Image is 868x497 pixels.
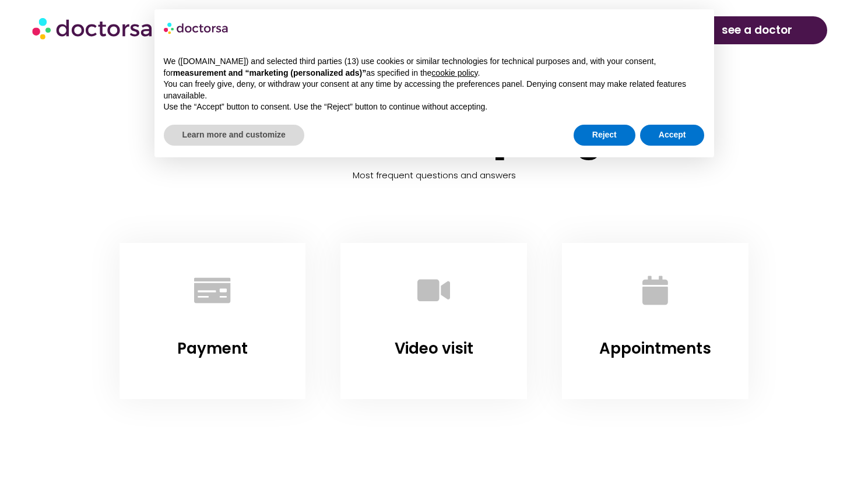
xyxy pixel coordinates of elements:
h5: Most frequent questions and answers [102,166,767,185]
button: Reject [574,125,635,146]
a: Payment [177,338,248,359]
a: Video visit [402,258,466,322]
button: Learn more and customize [164,125,304,146]
p: You can freely give, deny, or withdraw your consent at any time by accessing the preferences pane... [164,79,705,101]
h1: Doctorsa Help Page [102,115,767,160]
a: Payment [180,258,244,322]
a: Appointments [623,258,687,322]
img: logo [164,19,229,37]
p: We ([DOMAIN_NAME]) and selected third parties (13) use cookies or similar technologies for techni... [164,56,705,79]
p: Use the “Accept” button to consent. Use the “Reject” button to continue without accepting. [164,101,705,113]
a: Video visit [395,338,473,359]
span: see a doctor [722,21,792,40]
button: Accept [640,125,705,146]
a: Appointments [599,338,711,359]
a: see a doctor [687,16,827,44]
a: cookie policy [431,68,477,77]
strong: measurement and “marketing (personalized ads)” [173,68,366,77]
